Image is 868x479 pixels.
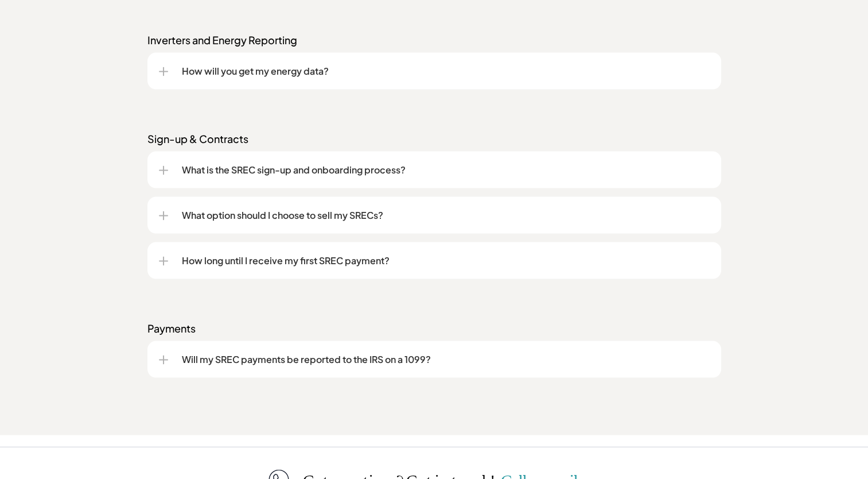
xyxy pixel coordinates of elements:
p: How will you get my energy data? [182,64,710,78]
p: Sign-up & Contracts [147,132,721,146]
p: What is the SREC sign-up and onboarding process? [182,163,710,177]
p: Will my SREC payments be reported to the IRS on a 1099? [182,353,710,366]
p: Inverters and Energy Reporting [147,33,721,47]
p: Payments [147,322,721,335]
p: How long until I receive my first SREC payment? [182,254,710,268]
p: What option should I choose to sell my SRECs? [182,208,710,222]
